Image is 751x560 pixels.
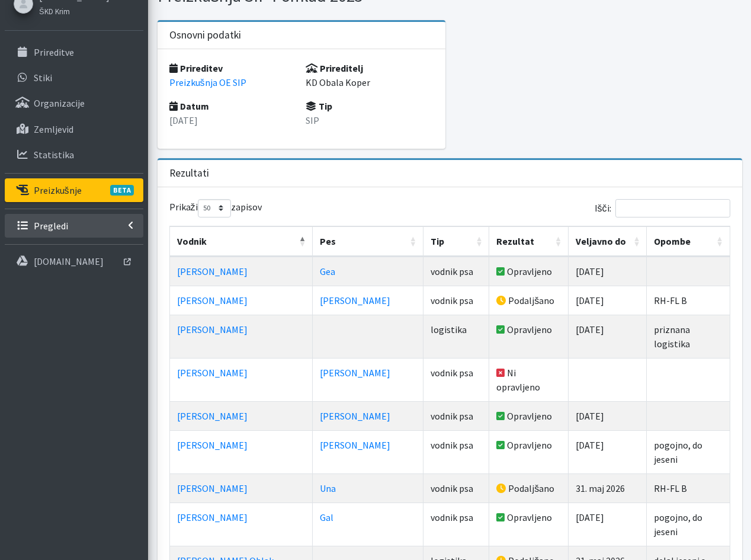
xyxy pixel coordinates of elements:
[320,295,390,306] a: [PERSON_NAME]
[423,358,490,401] td: vodnik psa
[423,315,490,358] td: logistika
[569,503,647,546] td: [DATE]
[489,358,569,401] td: Ni opravljeno
[569,257,647,286] td: [DATE]
[306,100,332,112] strong: Tip
[5,66,143,89] a: Stiki
[177,439,248,451] a: [PERSON_NAME]
[169,199,262,217] label: Prikaži zapisov
[177,410,248,422] a: [PERSON_NAME]
[39,4,110,18] a: ŠKD Krim
[647,473,730,503] td: RH-FL B
[169,62,223,74] strong: Prireditev
[34,97,85,109] p: Organizacije
[306,75,434,89] p: KD Obala Koper
[569,226,647,257] th: Veljavno do: vključite za naraščujoči sort
[320,511,333,523] a: Gal
[647,315,730,358] td: priznana logistika
[489,257,569,286] td: Opravljeno
[177,482,248,494] a: [PERSON_NAME]
[169,167,209,180] h3: Rezultati
[177,511,248,523] a: [PERSON_NAME]
[177,265,248,277] a: [PERSON_NAME]
[170,226,313,257] th: Vodnik: vključite za padajoči sort
[198,199,231,217] select: Prikažizapisov
[177,295,248,306] a: [PERSON_NAME]
[5,40,143,64] a: Prireditve
[569,473,647,503] td: 31. maj 2026
[34,255,104,267] p: [DOMAIN_NAME]
[5,143,143,167] a: Statistika
[320,367,390,379] a: [PERSON_NAME]
[5,249,143,273] a: [DOMAIN_NAME]
[423,430,490,473] td: vodnik psa
[169,113,297,127] p: [DATE]
[569,286,647,315] td: [DATE]
[615,199,730,217] input: Išči:
[647,226,730,257] th: Opombe: vključite za naraščujoči sort
[5,178,143,202] a: PreizkušnjeBETA
[306,113,434,127] p: SIP
[423,473,490,503] td: vodnik psa
[110,185,134,196] span: BETA
[647,286,730,315] td: RH-FL B
[5,91,143,115] a: Organizacije
[34,149,74,161] p: Statistika
[320,410,390,422] a: [PERSON_NAME]
[423,401,490,430] td: vodnik psa
[647,503,730,546] td: pogojno, do jeseni
[489,503,569,546] td: Opravljeno
[569,401,647,430] td: [DATE]
[169,100,209,112] strong: Datum
[489,473,569,503] td: Podaljšano
[320,482,336,494] a: Una
[34,123,73,135] p: Zemljevid
[569,315,647,358] td: [DATE]
[34,46,74,58] p: Prireditve
[489,286,569,315] td: Podaljšano
[313,226,423,257] th: Pes: vključite za naraščujoči sort
[177,324,248,335] a: [PERSON_NAME]
[489,430,569,473] td: Opravljeno
[169,75,297,89] a: Preizkušnja OE SIP
[5,117,143,141] a: Zemljevid
[5,214,143,238] a: Pregledi
[423,503,490,546] td: vodnik psa
[569,430,647,473] td: [DATE]
[34,72,52,84] p: Stiki
[647,430,730,473] td: pogojno, do jeseni
[423,286,490,315] td: vodnik psa
[34,220,68,232] p: Pregledi
[177,367,248,379] a: [PERSON_NAME]
[489,226,569,257] th: Rezultat: vključite za naraščujoči sort
[423,257,490,286] td: vodnik psa
[489,401,569,430] td: Opravljeno
[306,62,363,74] strong: Prireditelj
[595,199,730,217] label: Išči:
[320,265,335,277] a: Gea
[423,226,490,257] th: Tip: vključite za naraščujoči sort
[34,184,82,196] p: Preizkušnje
[169,29,241,41] h3: Osnovni podatki
[320,439,390,451] a: [PERSON_NAME]
[39,7,70,16] small: ŠKD Krim
[489,315,569,358] td: Opravljeno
